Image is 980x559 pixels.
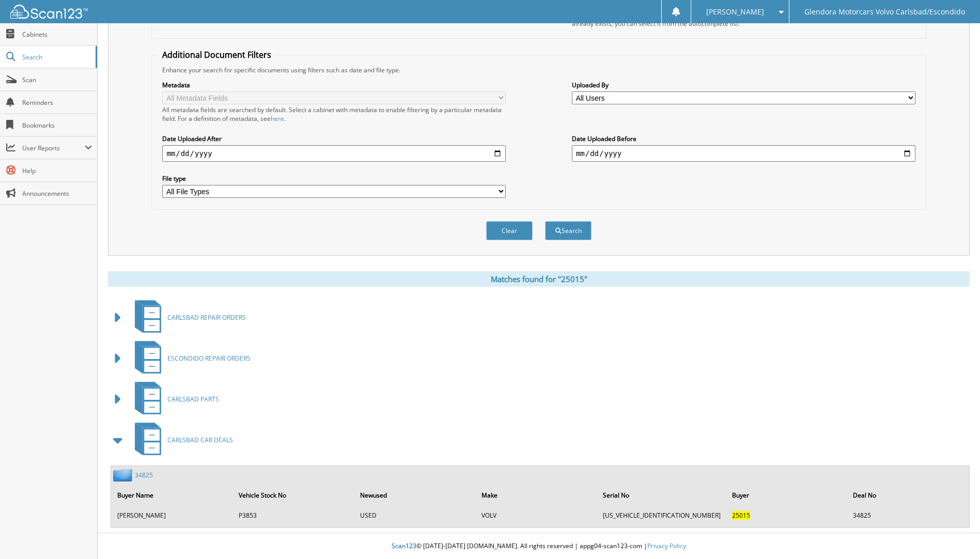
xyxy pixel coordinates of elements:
[572,145,915,162] input: end
[22,53,90,61] span: Search
[162,134,506,143] label: Date Uploaded After
[129,297,246,338] a: CARLSBAD REPAIR ORDERS
[157,66,920,74] div: Enhance your search for specific documents using filters such as date and file type.
[10,5,88,19] img: scan123-logo-white.svg
[22,189,92,198] span: Announcements
[113,469,135,482] img: folder2.png
[732,511,750,520] span: 25015
[598,485,726,506] th: Serial No
[167,395,219,403] span: CARLSBAD PARTS
[271,114,284,123] a: here
[545,221,592,240] button: Search
[135,471,153,479] a: 34825
[234,507,354,524] td: P3853
[22,98,92,107] span: Reminders
[112,507,232,524] td: [PERSON_NAME]
[727,485,847,506] th: Buyer
[572,134,915,143] label: Date Uploaded Before
[22,30,92,39] span: Cabinets
[355,507,475,524] td: USED
[572,81,915,89] label: Uploaded By
[848,507,968,524] td: 34825
[355,485,475,506] th: Newused
[167,354,251,363] span: ESCONDIDO REPAIR ORDERS
[162,81,506,89] label: Metadata
[476,507,597,524] td: VOLV
[162,105,506,123] div: All metadata fields are searched by default. Select a cabinet with metadata to enable filtering b...
[167,313,246,322] span: CARLSBAD REPAIR ORDERS
[129,338,251,379] a: ESCONDIDO REPAIR ORDERS
[129,420,233,460] a: CARLSBAD CAR DEALS
[22,166,92,175] span: Help
[706,9,764,15] span: [PERSON_NAME]
[129,379,219,420] a: CARLSBAD PARTS
[162,174,506,183] label: File type
[108,271,970,287] div: Matches found for "25015"
[22,121,92,130] span: Bookmarks
[98,534,980,559] div: © [DATE]-[DATE] [DOMAIN_NAME]. All rights reserved | appg04-scan123-com |
[22,75,92,84] span: Scan
[598,507,726,524] td: [US_VEHICLE_IDENTIFICATION_NUMBER]
[157,49,276,60] legend: Additional Document Filters
[647,541,686,550] a: Privacy Policy
[112,485,232,506] th: Buyer Name
[804,9,965,15] span: Glendora Motorcars Volvo Carlsbad/Escondido
[234,485,354,506] th: Vehicle Stock No
[392,541,416,550] span: Scan123
[486,221,533,240] button: Clear
[848,485,968,506] th: Deal No
[162,145,506,162] input: start
[476,485,597,506] th: Make
[167,436,233,444] span: CARLSBAD CAR DEALS
[928,509,980,559] iframe: Chat Widget
[22,144,85,152] span: User Reports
